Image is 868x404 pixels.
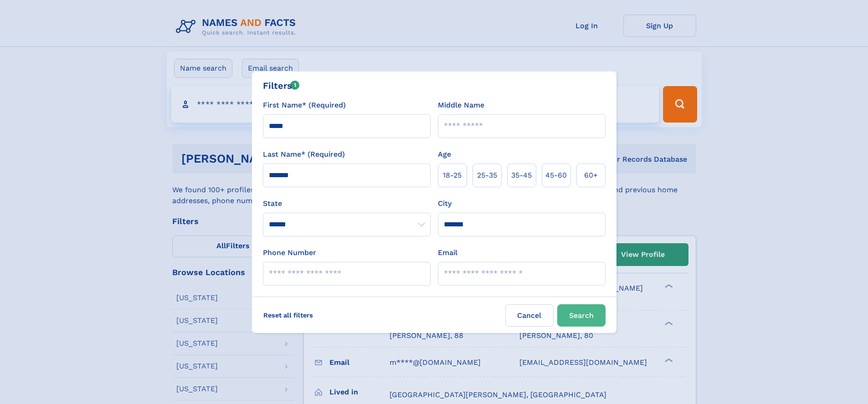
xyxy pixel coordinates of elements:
label: Reset all filters [257,304,319,326]
div: Filters [263,79,300,92]
span: 25‑35 [477,170,497,181]
label: Cancel [505,304,554,327]
label: First Name* (Required) [263,100,346,111]
span: 18‑25 [443,170,462,181]
label: State [263,198,431,209]
label: Age [438,149,451,160]
label: City [438,198,452,209]
span: 35‑45 [511,170,532,181]
span: 45‑60 [545,170,567,181]
label: Phone Number [263,247,316,258]
label: Middle Name [438,100,484,111]
button: Search [557,304,606,327]
span: 60+ [584,170,598,181]
label: Last Name* (Required) [263,149,345,160]
label: Email [438,247,457,258]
